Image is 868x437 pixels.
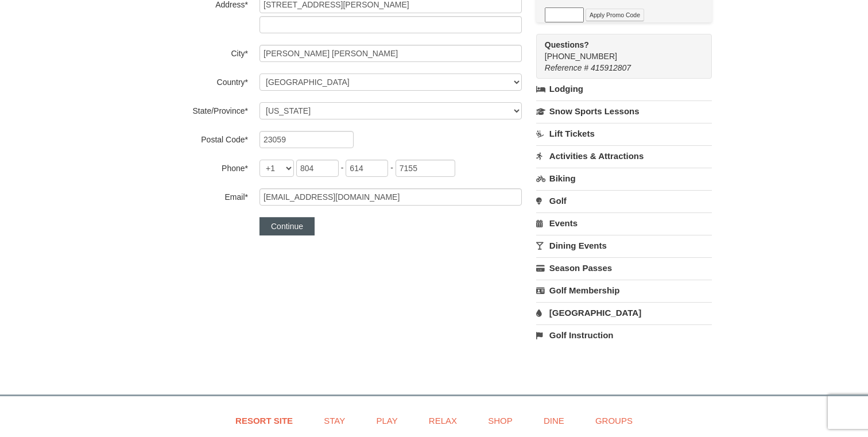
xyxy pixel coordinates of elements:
a: Season Passes [536,257,712,279]
a: Snow Sports Lessons [536,100,712,122]
a: Resort Site [221,408,307,434]
label: State/Province* [156,102,248,117]
a: [GEOGRAPHIC_DATA] [536,302,712,323]
label: Phone* [156,160,248,174]
input: xxxx [396,160,455,177]
a: Golf [536,190,712,211]
input: xxx [346,160,388,177]
input: Postal Code [259,131,354,148]
button: Continue [259,217,315,235]
a: Relax [414,408,471,434]
label: Email* [156,188,248,203]
a: Shop [474,408,527,434]
input: City [259,45,522,62]
input: Email [259,188,522,206]
strong: Questions? [545,40,589,49]
a: Groups [581,408,647,434]
a: Dining Events [536,235,712,256]
span: Reference # [545,63,588,72]
a: Dine [529,408,579,434]
a: Golf Membership [536,280,712,301]
a: Golf Instruction [536,324,712,346]
a: Activities & Attractions [536,145,712,167]
label: Country* [156,74,248,88]
span: [PHONE_NUMBER] [545,39,691,61]
label: City* [156,45,248,59]
span: 415912807 [591,63,631,72]
span: - [390,163,393,172]
a: Lift Tickets [536,123,712,144]
label: Postal Code* [156,131,248,145]
a: Biking [536,168,712,189]
button: Apply Promo Code [586,9,644,21]
input: xxx [296,160,339,177]
a: Stay [309,408,359,434]
a: Lodging [536,79,712,99]
a: Play [362,408,412,434]
a: Events [536,212,712,234]
span: - [341,163,344,172]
